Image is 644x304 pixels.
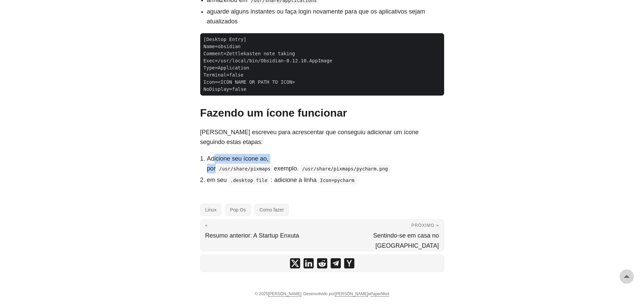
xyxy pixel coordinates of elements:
[228,176,270,184] code: .desktop file
[225,204,251,216] a: Pop Os
[200,50,298,57] span: Comment=Zettlekasten note taking
[317,258,327,268] a: Compartilhe como adicionar um aplicativo ao Pop OS Gnome Launcher no Reddit
[205,232,299,239] font: Resumo anterior: A Startup Enxuta
[268,291,302,296] font: [PERSON_NAME]
[207,155,269,172] font: Adicione seu ícone ao, por
[620,269,634,284] a: ir para o topo
[230,207,246,212] font: Pop Os
[207,177,227,183] font: em seu
[344,258,354,268] a: Compartilhe Como adicionar um aplicativo ao Pop OS Gnome Launcher no ycombinator
[200,43,244,50] span: Name=obsidian
[200,86,250,93] span: NoDisplay=false
[373,232,439,249] font: Sentindo-se em casa no [GEOGRAPHIC_DATA]
[200,57,336,64] span: Exec=/usr/local/bin/Obsidian-0.12.10.AppImage
[290,258,300,268] a: compartilhar Como adicionar aplicativo ao Pop OS Gnome Launcher no x
[254,204,289,216] a: Como fazer
[271,177,316,183] font: : adicione a linha
[368,291,371,296] font: e
[200,107,347,119] font: Fazendo um ícone funcionar
[255,291,268,296] font: © 2025
[217,165,273,173] code: /usr/share/pixmaps
[201,220,322,251] a: « Resumo anterior: A Startup Enxuta
[268,291,302,297] a: [PERSON_NAME]
[200,36,250,43] span: [Desktop Entry]
[300,165,390,173] code: /usr/share/pixmaps/pycharm.png
[205,223,208,228] font: «
[205,207,216,212] font: Linux
[200,129,419,145] font: [PERSON_NAME] escreveu para acrescentar que conseguiu adicionar um ícone seguindo estas etapas:
[370,291,389,296] font: PaperMod
[303,291,335,296] font: Desenvolvido por
[411,223,439,228] font: Próximo »
[274,165,299,172] font: exemplo.
[322,220,444,251] a: Próximo » Sentindo-se em casa no [GEOGRAPHIC_DATA]
[200,72,247,79] span: Terminal=false
[259,207,284,212] font: Como fazer
[331,258,341,268] a: Compartilhe como adicionar aplicativo ao Pop OS Gnome Launcher no Telegram
[318,176,356,184] code: Icon=pycharm
[207,8,425,25] font: aguarde alguns instantes ou faça login novamente para que os aplicativos sejam atualizados
[200,79,298,86] span: Icon=<ICON NAME OR PATH TO ICON>
[335,291,368,297] a: [PERSON_NAME]
[335,291,368,296] font: [PERSON_NAME]
[370,291,389,297] a: PaperMod
[200,204,222,216] a: Linux
[304,258,314,268] a: Compartilhe Como adicionar um aplicativo ao Pop OS Gnome Launcher no LinkedIn
[200,64,253,72] span: Type=Application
